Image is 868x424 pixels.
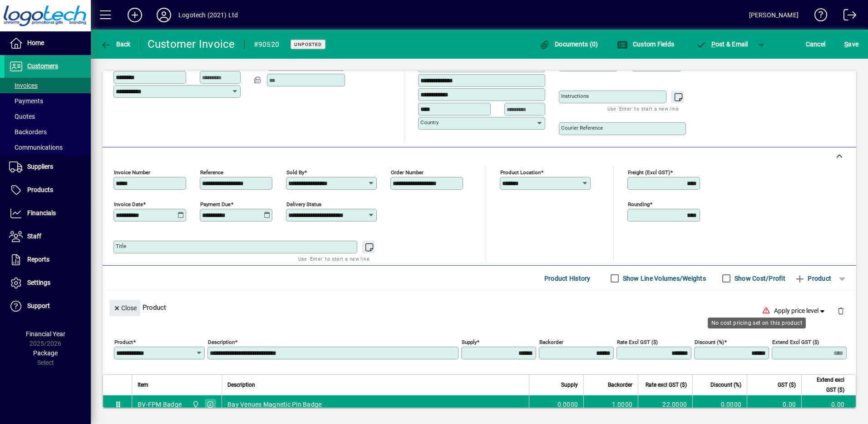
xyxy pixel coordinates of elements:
span: Reports [27,256,49,263]
span: Discount (%) [710,380,741,390]
span: Item [138,380,148,390]
button: Apply price level [770,303,830,319]
span: Description [227,380,255,390]
div: No cost pricing set on this product [708,318,806,328]
mat-label: Backorder [539,339,563,345]
div: [PERSON_NAME] [749,8,799,22]
span: Cancel [806,37,826,51]
button: Post & Email [691,36,753,52]
button: Documents (0) [537,36,601,52]
mat-label: Freight (excl GST) [628,169,670,176]
a: Reports [5,248,91,271]
mat-label: Title [116,243,126,249]
span: Extend excl GST ($) [807,375,844,395]
button: Profile [149,7,178,23]
span: Home [27,39,44,46]
button: Cancel [804,36,828,52]
mat-label: Reference [200,169,223,176]
a: Products [5,179,91,202]
div: Product [103,291,856,324]
td: 0.0000 [692,395,747,414]
a: Logout [837,2,857,31]
span: Back [100,40,131,48]
span: S [844,40,848,48]
mat-label: Payment due [200,201,231,207]
span: Bay Venues Magnetic Pin Badge [227,400,321,409]
span: Documents (0) [539,40,598,48]
button: Product [790,270,836,287]
mat-label: Country [420,119,439,126]
span: Quotes [9,113,35,120]
mat-label: Rate excl GST ($) [617,339,658,345]
span: Custom Fields [617,40,674,48]
span: ost & Email [695,40,748,48]
mat-label: Extend excl GST ($) [772,339,819,345]
a: Invoices [5,78,91,93]
span: 1.0000 [612,400,633,409]
div: #90520 [254,37,280,52]
mat-hint: Use 'Enter' to start a new line [607,103,679,114]
a: Settings [5,272,91,294]
span: Backorders [9,128,47,136]
mat-label: Invoice date [114,201,143,207]
mat-label: Delivery status [286,201,321,207]
button: Add [120,7,149,23]
a: Home [5,32,91,55]
div: 22.0000 [644,400,687,409]
a: Support [5,295,91,318]
label: Show Line Volumes/Weights [621,274,706,283]
td: 0.00 [801,395,856,414]
div: Customer Invoice [148,37,235,51]
button: Close [109,300,140,316]
a: Staff [5,225,91,248]
div: BV-FPM Badge [138,400,182,409]
button: Back [98,36,133,52]
mat-hint: Use 'Enter' to start a new line [298,253,370,264]
label: Show Cost/Profit [733,274,785,283]
a: Payments [5,93,91,109]
span: GST ($) [778,380,796,390]
span: Support [27,302,50,309]
span: Suppliers [27,163,53,170]
span: Staff [27,232,41,240]
span: Products [27,186,53,193]
button: Delete [830,300,852,322]
button: Save [842,36,861,52]
span: Financial Year [26,330,65,338]
button: Product History [541,270,594,287]
app-page-header-button: Delete [830,307,852,315]
span: Settings [27,279,50,286]
mat-label: Invoice number [114,169,150,176]
span: Invoices [9,82,38,89]
span: Close [113,301,137,316]
mat-label: Supply [462,339,477,345]
a: Knowledge Base [808,2,828,31]
span: Supply [561,380,578,390]
mat-label: Discount (%) [695,339,724,345]
mat-label: Courier Reference [561,125,603,131]
mat-label: Product location [500,169,541,176]
span: Product History [544,271,591,286]
span: Central [190,399,200,409]
span: Package [33,349,58,357]
span: ave [844,37,858,51]
span: Backorder [608,380,632,390]
mat-label: Sold by [286,169,304,176]
span: Apply price level [774,306,827,316]
button: Custom Fields [615,36,676,52]
span: Rate excl GST ($) [646,380,687,390]
span: Customers [27,62,58,70]
app-page-header-button: Back [91,36,141,52]
mat-label: Description [208,339,235,345]
span: 0.0000 [557,400,578,409]
a: Financials [5,202,91,225]
a: Communications [5,140,91,155]
app-page-header-button: Close [107,303,143,312]
mat-label: Product [114,339,133,345]
span: P [711,40,715,48]
mat-label: Rounding [628,201,650,207]
mat-label: Instructions [561,93,589,99]
span: Payments [9,97,43,105]
a: Quotes [5,109,91,124]
span: Product [794,271,831,286]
